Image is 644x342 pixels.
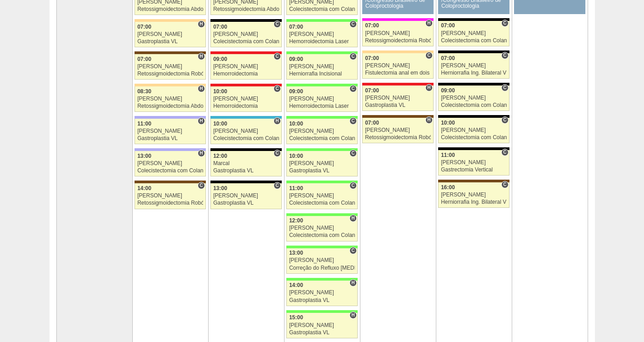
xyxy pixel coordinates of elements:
a: H 07:00 [PERSON_NAME] Gastroplastia VL [135,22,205,47]
div: Key: Bartira [135,19,205,22]
a: H 13:00 [PERSON_NAME] Colecistectomia com Colangiografia VL [135,151,205,176]
span: Hospital [349,215,356,222]
div: Colecistectomia com Colangiografia VL [289,200,355,206]
span: 07:00 [289,24,303,30]
div: Marcal [213,161,279,166]
a: H 07:00 [PERSON_NAME] Gastroplastia VL [362,85,433,111]
div: Hemorroidectomia Laser [289,103,355,109]
div: Gastroplastia VL [289,297,355,303]
div: [PERSON_NAME] [289,161,355,166]
div: Herniorrafia Ing. Bilateral VL [441,199,507,205]
a: C 07:00 [PERSON_NAME] Herniorrafia Ing. Bilateral VL [438,53,509,79]
span: Consultório [501,181,508,188]
div: [PERSON_NAME] [289,257,355,263]
div: Colecistectomia com Colangiografia VL [441,38,507,44]
span: 10:00 [289,153,303,159]
div: Gastroplastia VL [213,168,279,174]
span: 07:00 [137,24,151,30]
div: Key: Brasil [286,116,357,119]
span: 07:00 [365,22,379,29]
div: [PERSON_NAME] [365,30,431,36]
div: Colecistectomia com Colangiografia VL [213,39,279,45]
a: C 09:00 [PERSON_NAME] Hemorroidectomia [210,54,281,80]
div: [PERSON_NAME] [213,193,279,199]
span: 11:00 [441,152,455,158]
span: Hospital [274,117,280,125]
a: H 15:00 [PERSON_NAME] Gastroplastia VL [286,313,357,338]
div: Colecistectomia com Colangiografia VL [137,168,203,174]
div: Retossigmoidectomia Abdominal VL [137,6,203,12]
span: Hospital [198,117,205,125]
a: C 10:00 [PERSON_NAME] Colecistectomia com Colangiografia VL [438,118,509,143]
div: Key: Santa Joana [438,180,509,182]
a: C 11:00 [PERSON_NAME] Gastrectomia Vertical [438,150,509,176]
div: Key: Santa Joana [135,181,205,183]
span: 10:00 [289,121,303,127]
span: Consultório [349,117,356,125]
div: Gastrectomia Vertical [441,167,507,173]
a: H 07:00 [PERSON_NAME] Retossigmoidectomia Robótica [362,118,433,143]
div: Correção do Refluxo [MEDICAL_DATA] esofágico Robótico [289,265,355,271]
span: 13:00 [137,153,151,159]
span: Hospital [198,20,205,28]
div: [PERSON_NAME] [289,225,355,231]
span: Consultório [349,85,356,92]
div: Key: Brasil [286,278,357,281]
div: Key: Bartira [362,50,433,53]
div: Gastroplastia VL [289,330,355,336]
a: C 10:00 [PERSON_NAME] Gastroplastia VL [286,151,357,176]
div: Retossigmoidectomia Abdominal VL [213,6,279,12]
span: Hospital [349,312,356,319]
span: 15:00 [289,314,303,321]
a: C 10:00 [PERSON_NAME] Hemorroidectomia [210,86,281,112]
div: [PERSON_NAME] [441,127,507,133]
div: [PERSON_NAME] [441,30,507,36]
a: C 14:00 [PERSON_NAME] Retossigmoidectomia Robótica [135,183,205,209]
a: H 07:00 [PERSON_NAME] Retossigmoidectomia Robótica [135,54,205,80]
span: 11:00 [289,185,303,191]
div: Key: Brasil [286,246,357,248]
div: Gastroplastia VL [137,136,203,141]
a: C 07:00 [PERSON_NAME] Colecistectomia com Colangiografia VL [438,21,509,46]
span: Consultório [501,149,508,156]
div: [PERSON_NAME] [137,96,203,102]
div: Colecistectomia com Colangiografia VL [289,6,355,12]
a: C 10:00 [PERSON_NAME] Colecistectomia com Colangiografia VL [286,119,357,144]
div: Key: Bartira [135,84,205,86]
div: Key: Brasil [286,310,357,313]
span: Consultório [501,52,508,59]
div: Key: Blanc [210,19,281,22]
span: 07:00 [441,55,455,61]
div: Hemorroidectomia Laser [289,39,355,45]
div: Retossigmoidectomia Robótica [137,71,203,77]
span: 09:00 [213,56,227,62]
a: C 16:00 [PERSON_NAME] Herniorrafia Ing. Bilateral VL [438,182,509,208]
span: 09:00 [441,87,455,94]
div: Key: Blanc [210,148,281,151]
div: Key: Assunção [210,51,281,54]
span: Consultório [274,182,280,189]
div: Herniorrafia Incisional [289,71,355,77]
div: [PERSON_NAME] [289,96,355,102]
a: C 13:00 [PERSON_NAME] Correção do Refluxo [MEDICAL_DATA] esofágico Robótico [286,248,357,274]
div: Colecistectomia com Colangiografia VL [441,102,507,108]
span: 07:00 [365,120,379,126]
span: Hospital [198,53,205,60]
span: 12:00 [289,217,303,224]
div: Hemorroidectomia [213,71,279,77]
span: Hospital [198,85,205,92]
div: Key: Santa Joana [362,115,433,118]
span: Hospital [425,20,432,27]
a: C 09:00 [PERSON_NAME] Hemorroidectomia Laser [286,86,357,112]
span: Consultório [501,84,508,91]
div: [PERSON_NAME] [289,128,355,134]
div: Gastroplastia VL [289,168,355,174]
div: Key: Brasil [286,51,357,54]
div: Gastroplastia VL [365,102,431,108]
div: Retossigmoidectomia Robótica [137,200,203,206]
span: Consultório [274,150,280,157]
div: [PERSON_NAME] [441,192,507,198]
div: [PERSON_NAME] [289,31,355,37]
span: Consultório [501,116,508,124]
span: 07:00 [365,87,379,94]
